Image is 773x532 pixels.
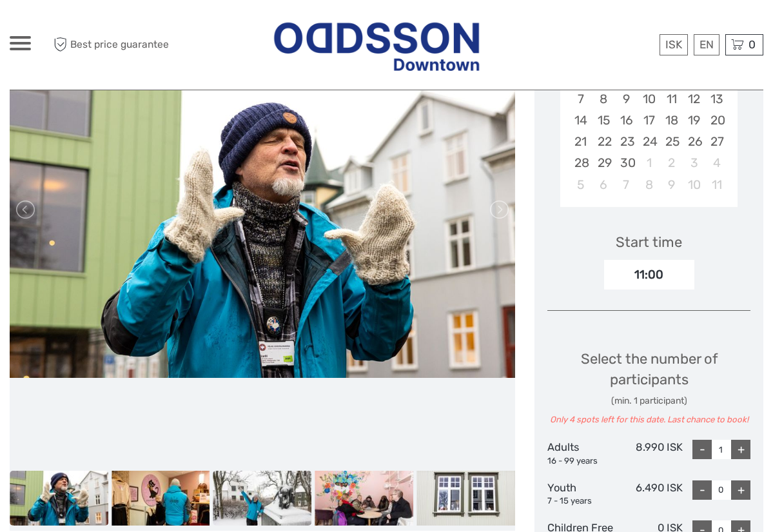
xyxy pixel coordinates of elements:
div: Choose Friday, September 26th, 2025 [683,131,705,152]
div: Choose Wednesday, September 10th, 2025 [638,88,660,110]
div: Choose Wednesday, September 24th, 2025 [638,131,660,152]
div: 16 - 99 years [547,455,615,468]
div: Choose Tuesday, September 30th, 2025 [615,152,638,173]
div: - [692,480,712,500]
div: Choose Friday, October 10th, 2025 [683,174,705,195]
div: Choose Monday, September 8th, 2025 [592,88,615,110]
div: Choose Friday, September 12th, 2025 [683,88,705,110]
div: Choose Thursday, September 18th, 2025 [660,110,683,131]
span: 0 [747,38,758,51]
img: ca8f9c9cb89145bcbac7248a961fd184_slider_thumbnail.jpeg [416,471,515,526]
div: Choose Sunday, September 21st, 2025 [569,131,592,152]
p: We're away right now. Please check back later! [18,23,146,33]
div: Only 4 spots left for this date. Last chance to book! [547,414,750,426]
div: EN [694,34,719,55]
img: 57f889279520443798386edc290a17b6_slider_thumbnail.jpeg [10,471,108,526]
div: Choose Friday, October 3rd, 2025 [683,152,705,173]
img: Reykjavik Residence [272,13,482,77]
div: Choose Sunday, October 5th, 2025 [569,174,592,195]
div: 11:00 [604,260,694,290]
div: Choose Saturday, September 20th, 2025 [705,110,728,131]
div: Choose Sunday, September 28th, 2025 [569,152,592,173]
div: Choose Tuesday, September 9th, 2025 [615,88,638,110]
div: Select the number of participants [547,349,750,426]
div: month 2025-09 [564,67,733,195]
div: + [731,480,750,500]
img: e2f743afa6aa403493f7dbb8062ab859_slider_thumbnail.jpeg [213,471,312,526]
div: Choose Wednesday, October 8th, 2025 [638,174,660,195]
img: 6f2ad82a195145aeb62c06bfa4050837_slider_thumbnail.jpeg [112,471,210,526]
button: Open LiveChat chat widget [148,20,164,35]
div: Choose Thursday, September 25th, 2025 [660,131,683,152]
div: Choose Wednesday, October 1st, 2025 [638,152,660,173]
div: Choose Saturday, September 27th, 2025 [705,131,728,152]
div: Choose Monday, September 15th, 2025 [592,110,615,131]
div: 8.990 ISK [615,440,683,467]
div: Choose Friday, September 19th, 2025 [683,110,705,131]
div: Youth [547,480,615,507]
div: Choose Tuesday, September 16th, 2025 [615,110,638,131]
div: Choose Wednesday, September 17th, 2025 [638,110,660,131]
div: Choose Thursday, October 9th, 2025 [660,174,683,195]
div: Start time [616,232,682,252]
span: Best price guarantee [50,34,198,55]
div: 6.490 ISK [615,480,683,507]
span: ISK [665,38,682,51]
div: Adults [547,440,615,467]
div: Choose Monday, September 22nd, 2025 [592,131,615,152]
div: Choose Saturday, October 4th, 2025 [705,152,728,173]
div: Choose Monday, October 6th, 2025 [592,174,615,195]
div: Choose Tuesday, October 7th, 2025 [615,174,638,195]
img: 57f889279520443798386edc290a17b6_main_slider.jpeg [10,41,515,378]
img: 657034087c7b4048a149f3936658e3fd_slider_thumbnail.jpeg [315,471,413,526]
div: 7 - 15 years [547,495,615,507]
div: Choose Thursday, September 11th, 2025 [660,88,683,110]
div: Choose Sunday, September 7th, 2025 [569,88,592,110]
div: Choose Monday, September 29th, 2025 [592,152,615,173]
div: - [692,440,712,459]
div: + [731,440,750,459]
div: Choose Sunday, September 14th, 2025 [569,110,592,131]
div: Choose Saturday, September 13th, 2025 [705,88,728,110]
div: (min. 1 participant) [547,395,750,408]
div: Choose Saturday, October 11th, 2025 [705,174,728,195]
div: Choose Thursday, October 2nd, 2025 [660,152,683,173]
div: Choose Tuesday, September 23rd, 2025 [615,131,638,152]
